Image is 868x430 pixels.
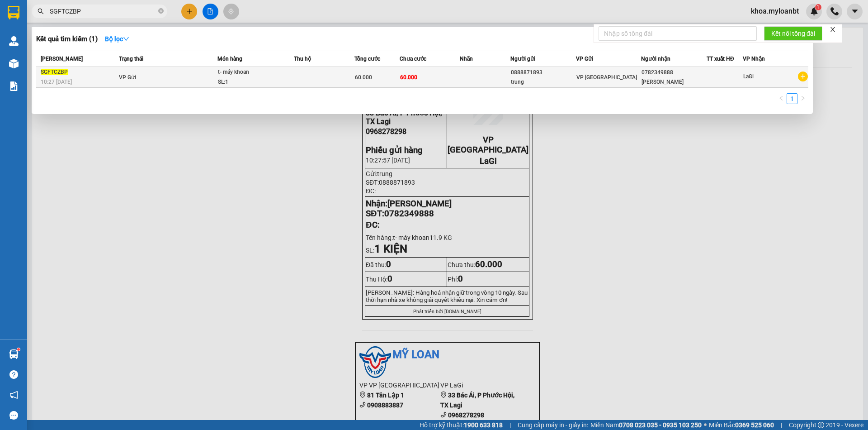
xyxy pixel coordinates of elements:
[9,81,19,91] img: solution-icon
[41,79,72,85] span: 10:27 [DATE]
[119,74,136,81] span: VP Gửi
[642,68,706,77] div: 0782349888
[9,411,18,420] span: message
[743,73,754,80] span: LaGi
[158,7,164,16] span: close-circle
[800,96,806,101] span: right
[787,94,797,104] a: 1
[217,56,242,62] span: Món hàng
[641,56,670,62] span: Người nhận
[17,348,20,351] sup: 1
[576,56,593,62] span: VP Gửi
[778,96,784,101] span: left
[771,29,815,38] span: Kết nối tổng đài
[798,72,808,81] span: plus-circle
[576,74,637,81] span: VP [GEOGRAPHIC_DATA]
[743,56,765,62] span: VP Nhận
[355,74,372,81] span: 60.000
[511,68,576,77] div: 0888871893
[36,34,98,44] h3: Kết quả tìm kiếm ( 1 )
[511,77,576,87] div: trung
[642,77,706,87] div: [PERSON_NAME]
[354,56,380,62] span: Tổng cước
[9,349,19,359] img: warehouse-icon
[41,69,68,75] span: SGFTCZBP
[460,56,473,62] span: Nhãn
[98,32,137,46] button: Bộ lọcdown
[38,8,44,14] span: search
[9,370,18,379] span: question-circle
[787,93,797,104] li: 1
[9,36,19,46] img: warehouse-icon
[294,56,311,62] span: Thu hộ
[797,93,808,104] button: right
[400,74,417,81] span: 60.000
[8,6,19,19] img: logo-vxr
[9,391,18,399] span: notification
[707,56,734,62] span: TT xuất HĐ
[123,36,129,42] span: down
[50,6,156,16] input: Tìm tên, số ĐT hoặc mã đơn
[158,8,164,14] span: close-circle
[764,26,822,41] button: Kết nối tổng đài
[797,93,808,104] li: Next Page
[830,26,836,33] span: close
[105,35,129,43] strong: Bộ lọc
[41,56,83,62] span: [PERSON_NAME]
[400,56,426,62] span: Chưa cước
[9,59,19,68] img: warehouse-icon
[218,67,286,77] div: t- máy khoan
[599,26,757,41] input: Nhập số tổng đài
[218,77,286,87] div: SL: 1
[510,56,535,62] span: Người gửi
[119,56,143,62] span: Trạng thái
[776,93,787,104] li: Previous Page
[776,93,787,104] button: left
